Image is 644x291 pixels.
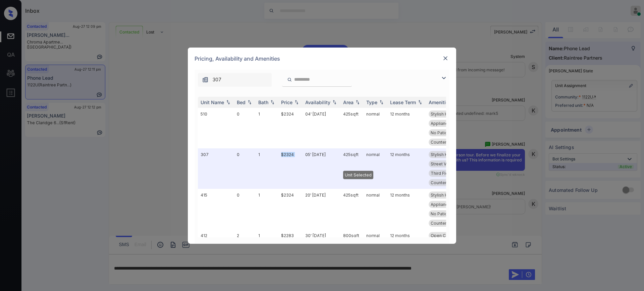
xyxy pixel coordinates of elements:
td: 1 [256,148,278,189]
span: Countertops - Q... [431,221,466,226]
td: 0 [234,189,256,229]
img: icon-zuma [440,74,448,82]
span: No Patio or [MEDICAL_DATA]... [431,130,490,135]
img: sorting [331,100,338,104]
td: 1 [256,108,278,148]
td: 412 [198,229,234,261]
div: Bath [258,99,268,105]
img: sorting [225,100,231,104]
span: Stylish Hardwar... [431,193,464,198]
td: 425 sqft [340,148,364,189]
td: 2 [234,229,256,261]
td: 425 sqft [340,189,364,229]
td: 800 sqft [340,229,364,261]
td: $2324 [278,148,303,189]
td: normal [364,148,387,189]
span: Stylish Hardwar... [431,152,464,157]
td: 12 months [387,148,426,189]
span: Countertops - Q... [431,180,466,185]
div: Type [366,99,377,105]
td: 307 [198,148,234,189]
td: $2283 [278,229,303,261]
img: sorting [417,100,423,104]
img: sorting [354,100,361,104]
img: icon-zuma [287,77,292,83]
div: Amenities [429,99,451,105]
td: $2324 [278,108,303,148]
td: 510 [198,108,234,148]
span: Appliance Packa... [431,202,467,207]
td: normal [364,189,387,229]
span: No Patio or [MEDICAL_DATA]... [431,211,490,216]
td: 12 months [387,189,426,229]
td: 05' [DATE] [303,148,340,189]
img: sorting [293,100,300,104]
img: sorting [269,100,276,104]
td: 0 [234,108,256,148]
div: Bed [237,99,246,105]
span: Appliance Packa... [431,121,467,126]
span: 307 [213,76,221,83]
td: 04' [DATE] [303,108,340,148]
img: icon-zuma [202,76,209,83]
div: Pricing, Availability and Amenities [188,48,456,70]
td: $2324 [278,189,303,229]
div: Lease Term [390,99,416,105]
td: normal [364,108,387,148]
span: Stylish Hardwar... [431,112,464,117]
img: close [442,55,449,62]
div: Area [343,99,354,105]
td: normal [364,229,387,261]
div: Unit Name [201,99,224,105]
td: 1 [256,229,278,261]
td: 12 months [387,108,426,148]
img: sorting [246,100,253,104]
span: Street View [431,161,453,166]
td: 425 sqft [340,108,364,148]
td: 415 [198,189,234,229]
td: 0 [234,148,256,189]
span: Open Concept [431,233,460,238]
img: sorting [378,100,385,104]
div: Price [281,99,292,105]
td: 20' [DATE] [303,189,340,229]
td: 30' [DATE] [303,229,340,261]
span: Countertops - Q... [431,140,466,145]
td: 1 [256,189,278,229]
td: 12 months [387,229,426,261]
span: Third Floor [431,171,452,176]
div: Availability [305,99,330,105]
